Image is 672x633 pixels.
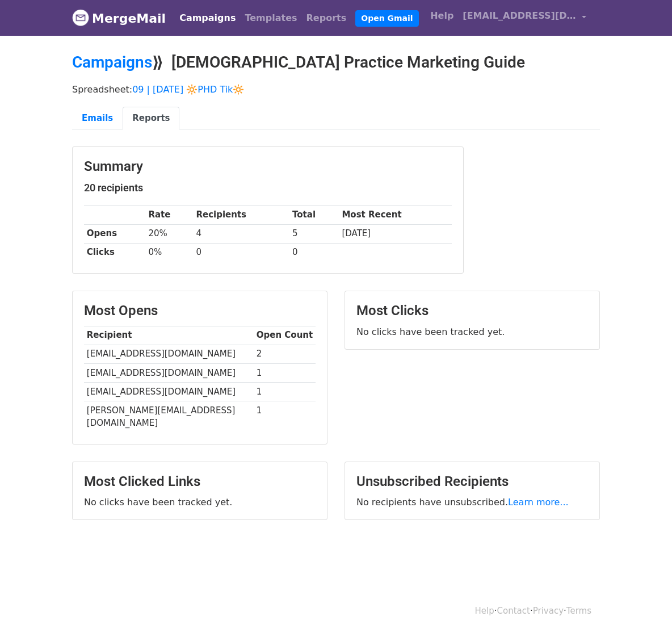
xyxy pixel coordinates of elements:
[356,303,588,319] h3: Most Clicks
[339,206,452,224] th: Most Recent
[175,7,240,30] a: Campaigns
[132,84,244,95] a: 09 | [DATE] 🔆PHD Tik🔆
[84,224,146,243] th: Opens
[146,224,194,243] td: 20%
[254,326,316,345] th: Open Count
[84,496,316,508] p: No clicks have been tracked yet.
[194,206,290,224] th: Recipients
[289,243,339,262] td: 0
[566,606,591,616] a: Terms
[356,326,588,338] p: No clicks have been tracked yet.
[533,606,564,616] a: Privacy
[72,53,600,72] h2: ⟫ [DEMOGRAPHIC_DATA] Practice Marketing Guide
[426,5,458,27] a: Help
[254,382,316,401] td: 1
[72,107,123,130] a: Emails
[84,345,254,363] td: [EMAIL_ADDRESS][DOMAIN_NAME]
[84,326,254,345] th: Recipient
[302,7,351,30] a: Reports
[254,345,316,363] td: 2
[72,9,89,26] img: MergeMail logo
[463,9,576,23] span: [EMAIL_ADDRESS][DOMAIN_NAME]
[254,401,316,432] td: 1
[458,5,591,31] a: [EMAIL_ADDRESS][DOMAIN_NAME]
[84,473,316,490] h3: Most Clicked Links
[254,363,316,382] td: 1
[289,224,339,243] td: 5
[84,243,146,262] th: Clicks
[146,206,194,224] th: Rate
[123,107,179,130] a: Reports
[72,53,152,72] a: Campaigns
[289,206,339,224] th: Total
[72,6,166,30] a: MergeMail
[84,401,254,432] td: [PERSON_NAME][EMAIL_ADDRESS][DOMAIN_NAME]
[84,382,254,401] td: [EMAIL_ADDRESS][DOMAIN_NAME]
[615,578,672,633] iframe: Chat Widget
[356,473,588,490] h3: Unsubscribed Recipients
[475,606,494,616] a: Help
[356,496,588,508] p: No recipients have unsubscribed.
[84,158,452,175] h3: Summary
[355,10,418,27] a: Open Gmail
[339,224,452,243] td: [DATE]
[194,243,290,262] td: 0
[240,7,301,30] a: Templates
[146,243,194,262] td: 0%
[497,606,530,616] a: Contact
[84,363,254,382] td: [EMAIL_ADDRESS][DOMAIN_NAME]
[508,497,569,508] a: Learn more...
[84,303,316,319] h3: Most Opens
[72,83,600,95] p: Spreadsheet:
[194,224,290,243] td: 4
[84,182,452,194] h5: 20 recipients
